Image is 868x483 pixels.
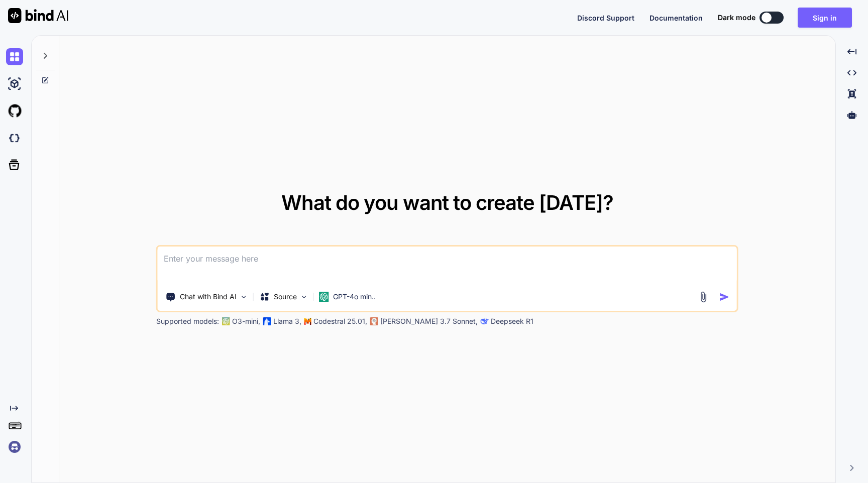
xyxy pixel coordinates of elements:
[240,293,248,301] img: Pick Tools
[481,317,489,325] img: claude
[6,102,23,119] img: githubLight
[333,292,376,302] p: GPT-4o min..
[718,13,755,23] span: Dark mode
[313,316,367,326] p: Codestral 25.01,
[232,316,260,326] p: O3-mini,
[6,438,23,455] img: signin
[698,291,709,303] img: attachment
[274,292,297,302] p: Source
[300,293,308,301] img: Pick Models
[649,14,703,22] span: Documentation
[649,13,703,23] button: Documentation
[380,316,478,326] p: [PERSON_NAME] 3.7 Sonnet,
[156,316,219,326] p: Supported models:
[577,14,634,22] span: Discord Support
[6,48,23,65] img: chat
[577,13,634,23] button: Discord Support
[304,318,311,325] img: Mistral-AI
[273,316,301,326] p: Llama 3,
[719,292,730,302] img: icon
[222,317,230,325] img: GPT-4
[8,8,68,23] img: Bind AI
[370,317,378,325] img: claude
[798,8,852,28] button: Sign in
[180,292,237,302] p: Chat with Bind AI
[281,190,613,215] span: What do you want to create [DATE]?
[491,316,533,326] p: Deepseek R1
[263,317,271,325] img: Llama2
[6,130,23,147] img: darkCloudIdeIcon
[6,75,23,92] img: ai-studio
[319,292,329,302] img: GPT-4o mini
